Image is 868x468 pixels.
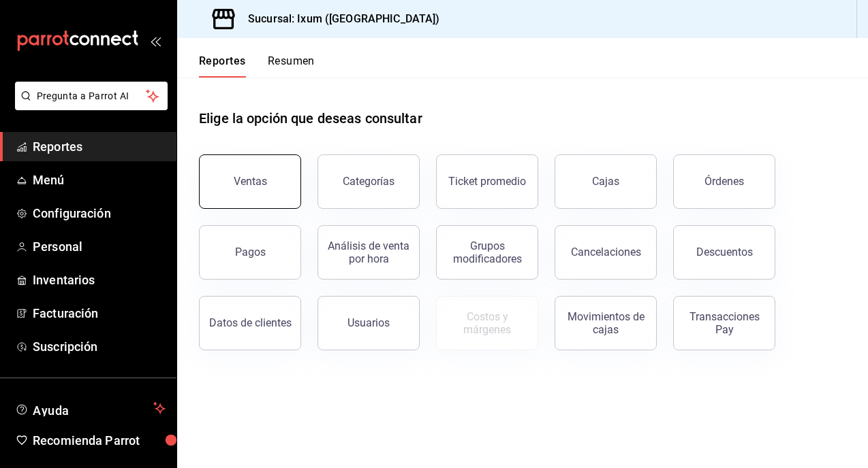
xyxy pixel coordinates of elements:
[682,310,766,336] div: Transacciones Pay
[33,137,166,156] span: Reportes
[234,175,267,188] div: Ventas
[673,296,775,350] button: Transacciones Pay
[33,271,166,289] span: Inventarios
[704,175,744,188] div: Órdenes
[33,431,166,450] span: Recomienda Parrot
[268,54,315,78] button: Resumen
[199,54,315,78] div: navigation tabs
[673,225,775,280] button: Descuentos
[436,225,538,280] button: Grupos modificadores
[326,239,411,265] div: Análisis de venta por hora
[209,316,292,329] div: Datos de clientes
[199,296,301,350] button: Datos de clientes
[343,175,394,188] div: Categorías
[33,204,166,222] span: Configuración
[592,175,619,188] div: Cajas
[199,54,246,78] button: Reportes
[150,35,161,46] button: open_drawer_menu
[33,304,166,322] span: Facturación
[199,225,301,280] button: Pagos
[199,108,422,129] h1: Elige la opción que deseas consultar
[237,11,439,27] h3: Sucursal: Ixum ([GEOGRAPHIC_DATA])
[436,296,538,350] button: Contrata inventarios para ver este reporte
[317,154,420,209] button: Categorías
[696,246,753,258] div: Descuentos
[235,246,266,258] div: Pagos
[555,296,657,350] button: Movimientos de cajas
[33,400,148,416] span: Ayuda
[15,82,168,110] button: Pregunta a Parrot AI
[33,337,166,356] span: Suscripción
[436,154,538,209] button: Ticket promedio
[448,175,526,188] div: Ticket promedio
[37,89,146,103] span: Pregunta a Parrot AI
[673,154,775,209] button: Órdenes
[199,154,301,209] button: Ventas
[33,237,166,256] span: Personal
[10,99,168,113] a: Pregunta a Parrot AI
[33,171,166,189] span: Menú
[563,310,648,336] div: Movimientos de cajas
[317,296,420,350] button: Usuarios
[347,316,390,329] div: Usuarios
[445,239,529,265] div: Grupos modificadores
[571,246,641,258] div: Cancelaciones
[555,225,657,280] button: Cancelaciones
[555,154,657,209] button: Cajas
[445,310,529,336] div: Costos y márgenes
[317,225,420,280] button: Análisis de venta por hora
